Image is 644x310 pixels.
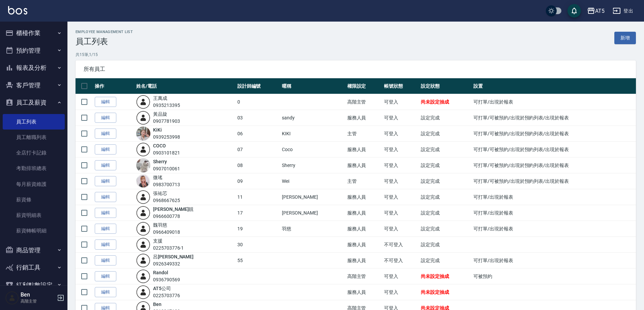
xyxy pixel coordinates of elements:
h3: 員工列表 [76,37,133,46]
td: 服務人員 [346,237,382,253]
td: 07 [236,142,281,158]
div: 0939253998 [153,134,180,141]
a: 王萬成 [153,95,167,101]
td: 可登入 [382,110,419,126]
td: [PERSON_NAME] [280,205,345,221]
td: 可打單/可被預約/出現於預約列表/出現於報表 [472,142,636,158]
td: 19 [236,221,281,237]
a: Ben [153,302,162,307]
td: 可登入 [382,142,419,158]
td: 可打單/出現於報表 [472,253,636,269]
div: 0225703776-1 [153,245,184,252]
td: 服務人員 [346,284,382,300]
a: 編輯 [95,287,116,298]
td: 主管 [346,173,382,189]
td: 可打單/出現於報表 [472,221,636,237]
span: 所有員工 [84,66,628,73]
img: user-login-man-human-body-mobile-person-512.png [136,237,150,252]
div: 0903101821 [153,149,180,157]
img: user-login-man-human-body-mobile-person-512.png [136,142,150,157]
span: 尚未設定抽成 [421,274,449,279]
a: 編輯 [95,129,116,139]
a: 編輯 [95,144,116,155]
td: 11 [236,189,281,205]
a: 支援 [153,238,163,244]
td: 高階主管 [346,269,382,284]
td: 服務人員 [346,205,382,221]
a: AT5公司 [153,286,171,291]
th: 姓名/電話 [135,78,236,94]
td: 設定完成 [419,221,472,237]
td: 可打單/可被預約/出現於預約列表/出現於報表 [472,126,636,142]
td: 設定完成 [419,173,472,189]
td: KIKI [280,126,345,142]
button: 行銷工具 [3,259,65,276]
td: 可登入 [382,284,419,300]
td: 羽慈 [280,221,345,237]
p: 高階主管 [21,298,55,304]
td: 可打單/可被預約/出現於預約列表/出現於報表 [472,110,636,126]
a: 全店打卡記錄 [3,145,65,161]
td: 服務人員 [346,253,382,269]
div: AT5 [595,7,605,15]
a: 張祐芯 [153,191,167,196]
div: 0936790569 [153,276,180,283]
td: 可登入 [382,173,419,189]
a: 編輯 [95,239,116,250]
div: 0225703776 [153,292,180,299]
a: 編輯 [95,176,116,187]
td: 03 [236,110,281,126]
td: 設定完成 [419,189,472,205]
td: 可打單/出現於報表 [472,189,636,205]
img: Logo [8,6,27,15]
td: 17 [236,205,281,221]
a: 編輯 [95,255,116,266]
div: 0907010061 [153,165,180,172]
td: 設定完成 [419,142,472,158]
a: KiKi [153,127,162,133]
img: avatar.jpeg [136,126,150,141]
div: 0935213395 [153,102,180,109]
th: 暱稱 [280,78,345,94]
td: 設定完成 [419,126,472,142]
div: 0966600778 [153,213,194,220]
td: 服務人員 [346,110,382,126]
a: 員工列表 [3,114,65,130]
td: 設定完成 [419,110,472,126]
td: [PERSON_NAME] [280,189,345,205]
th: 帳號狀態 [382,78,419,94]
img: user-login-man-human-body-mobile-person-512.png [136,253,150,267]
td: 可登入 [382,94,419,110]
a: 編輯 [95,208,116,218]
a: [PERSON_NAME]靚 [153,206,194,212]
td: 服務人員 [346,158,382,173]
a: Randol [153,270,168,275]
td: 服務人員 [346,221,382,237]
td: Sherry [280,158,345,173]
td: 可打單/可被預約/出現於預約列表/出現於報表 [472,158,636,173]
button: 商品管理 [3,242,65,259]
a: Sherry [153,159,167,164]
a: 薪資明細表 [3,207,65,223]
h5: Ben [21,291,55,298]
a: 微瑤 [153,175,163,180]
a: 編輯 [95,97,116,107]
td: 主管 [346,126,382,142]
button: 紅利點數設定 [3,276,65,294]
td: 設定完成 [419,237,472,253]
td: 可登入 [382,158,419,173]
a: 編輯 [95,224,116,234]
td: sandy [280,110,345,126]
td: 06 [236,126,281,142]
th: 設計師編號 [236,78,281,94]
th: 設置 [472,78,636,94]
a: 每月薪資維護 [3,176,65,192]
td: 可打單/出現於報表 [472,94,636,110]
a: 考勤排班總表 [3,161,65,176]
div: 0907781903 [153,118,180,125]
div: 0966409018 [153,229,180,236]
a: 薪資條 [3,192,65,207]
td: Wei [280,173,345,189]
td: 設定完成 [419,253,472,269]
img: avatar.jpeg [136,174,150,188]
